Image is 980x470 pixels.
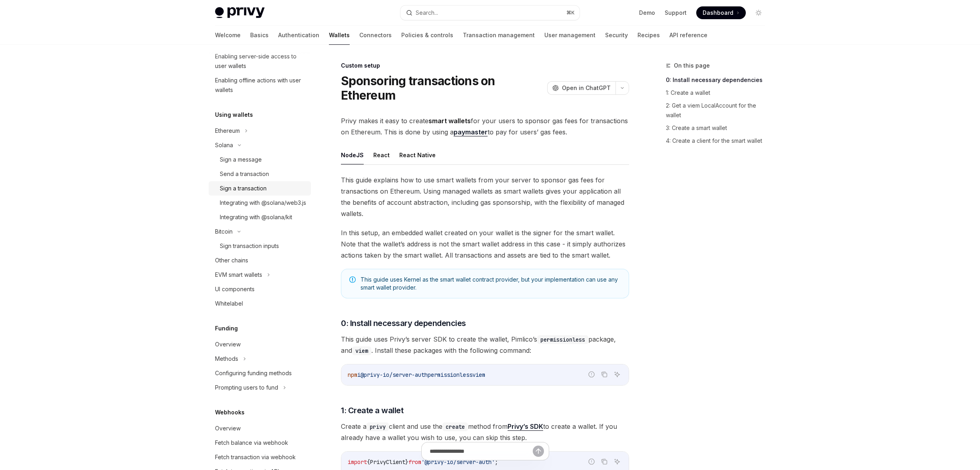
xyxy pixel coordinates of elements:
[215,227,233,236] div: Bitcoin
[352,346,371,355] code: viem
[215,340,241,349] div: Overview
[566,10,575,16] span: ⌘ K
[220,169,269,179] div: Send a transaction
[215,26,241,45] a: Welcome
[508,422,543,431] a: Privy’s SDK
[605,26,628,45] a: Security
[341,318,466,329] span: 0: Install necessary dependencies
[666,86,771,99] a: 1: Create a wallet
[666,99,771,122] a: 2: Get a viem LocalAccount for the wallet
[703,9,733,17] span: Dashboard
[209,167,311,181] a: Send a transaction
[341,115,629,138] span: Privy makes it easy to create for your users to sponsor gas fees for transactions on Ethereum. Th...
[399,146,436,164] button: React Native
[666,122,771,134] a: 3: Create a smart wallet
[209,181,311,196] a: Sign a transaction
[373,146,390,164] button: React
[349,276,356,283] svg: Note
[215,52,306,71] div: Enabling server-side access to user wallets
[215,270,262,280] div: EVM smart wallets
[669,26,707,45] a: API reference
[220,198,306,208] div: Integrating with @solana/web3.js
[220,212,292,222] div: Integrating with @solana/kit
[637,26,660,45] a: Recipes
[562,84,611,92] span: Open in ChatGPT
[215,424,241,433] div: Overview
[215,126,240,136] div: Ethereum
[752,6,765,19] button: Toggle dark mode
[533,446,544,457] button: Send message
[215,354,238,364] div: Methods
[348,371,357,378] span: npm
[220,155,262,164] div: Sign a message
[341,421,629,443] span: Create a client and use the method from to create a wallet. If you already have a wallet you wish...
[341,146,364,164] button: NodeJS
[665,9,687,17] a: Support
[454,128,488,136] a: paymaster
[209,296,311,311] a: Whitelabel
[209,421,311,436] a: Overview
[400,6,580,20] button: Search...⌘K
[341,174,629,219] span: This guide explains how to use smart wallets from your server to sponsor gas fees for transaction...
[250,26,269,45] a: Basics
[209,239,311,253] a: Sign transaction inputs
[215,299,243,308] div: Whitelabel
[666,74,771,86] a: 0: Install necessary dependencies
[215,368,292,378] div: Configuring funding methods
[220,184,267,193] div: Sign a transaction
[442,422,468,431] code: create
[361,371,428,378] span: @privy-io/server-auth
[416,8,438,18] div: Search...
[215,284,255,294] div: UI components
[209,337,311,352] a: Overview
[341,62,629,70] div: Custom setup
[463,26,535,45] a: Transaction management
[666,134,771,147] a: 4: Create a client for the smart wallet
[209,210,311,224] a: Integrating with @solana/kit
[428,371,472,378] span: permissionless
[220,241,279,251] div: Sign transaction inputs
[639,9,655,17] a: Demo
[341,334,629,356] span: This guide uses Privy’s server SDK to create the wallet, Pimlico’s package, and . Install these p...
[215,452,296,462] div: Fetch transaction via webhook
[209,366,311,380] a: Configuring funding methods
[209,450,311,464] a: Fetch transaction via webhook
[209,49,311,73] a: Enabling server-side access to user wallets
[215,140,233,150] div: Solana
[215,76,306,95] div: Enabling offline actions with user wallets
[357,371,361,378] span: i
[215,7,265,18] img: light logo
[674,61,710,70] span: On this page
[209,196,311,210] a: Integrating with @solana/web3.js
[209,152,311,167] a: Sign a message
[278,26,319,45] a: Authentication
[215,256,248,265] div: Other chains
[586,369,597,380] button: Report incorrect code
[428,117,471,125] strong: smart wallets
[547,81,615,95] button: Open in ChatGPT
[341,405,403,416] span: 1: Create a wallet
[215,110,253,120] h5: Using wallets
[209,73,311,97] a: Enabling offline actions with user wallets
[367,422,389,431] code: privy
[544,26,596,45] a: User management
[696,6,746,19] a: Dashboard
[599,369,610,380] button: Copy the contents from the code block
[361,276,621,292] span: This guide uses Kernel as the smart wallet contract provider, but your implementation can use any...
[215,408,245,417] h5: Webhooks
[329,26,350,45] a: Wallets
[472,371,485,378] span: viem
[215,383,278,392] div: Prompting users to fund
[341,74,544,102] h1: Sponsoring transactions on Ethereum
[215,438,288,448] div: Fetch balance via webhook
[537,335,588,344] code: permissionless
[341,227,629,261] span: In this setup, an embedded wallet created on your wallet is the signer for the smart wallet. Note...
[209,253,311,268] a: Other chains
[612,369,622,380] button: Ask AI
[209,436,311,450] a: Fetch balance via webhook
[209,282,311,296] a: UI components
[215,324,238,333] h5: Funding
[401,26,453,45] a: Policies & controls
[359,26,392,45] a: Connectors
